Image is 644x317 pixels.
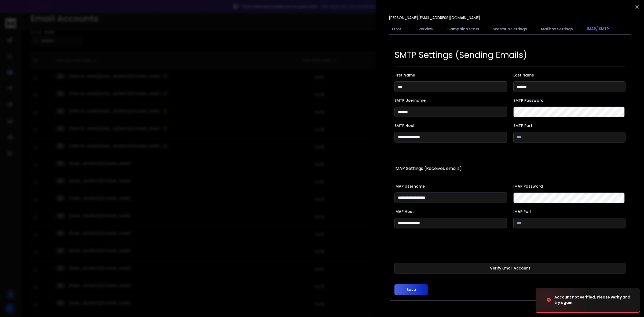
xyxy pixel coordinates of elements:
[394,184,507,188] label: IMAP Username
[394,99,507,102] label: SMTP Username
[412,23,437,35] button: Overview
[394,124,507,127] label: SMTP Host
[394,50,625,60] h1: SMTP Settings (Sending Emails)
[394,73,507,77] label: First Name
[444,23,482,35] button: Campaign Stats
[513,210,626,213] label: IMAP Port
[389,15,480,20] p: [PERSON_NAME][EMAIL_ADDRESS][DOMAIN_NAME]
[554,294,633,305] div: Account not verified. Please verify and try again.
[389,23,405,35] button: Error
[513,99,626,102] label: SMTP Password
[584,23,612,35] button: IMAP/ SMTP
[513,124,626,127] label: SMTP Port
[513,73,626,77] label: Last Name
[513,184,626,188] label: IMAP Password
[538,23,576,35] button: Mailbox Settings
[394,166,625,171] p: IMAP Settings (Receives emails)
[536,285,589,314] img: image
[490,23,530,35] button: Warmup Settings
[394,284,428,295] button: Save
[394,263,625,274] button: Verify Email Account
[394,210,507,213] label: IMAP Host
